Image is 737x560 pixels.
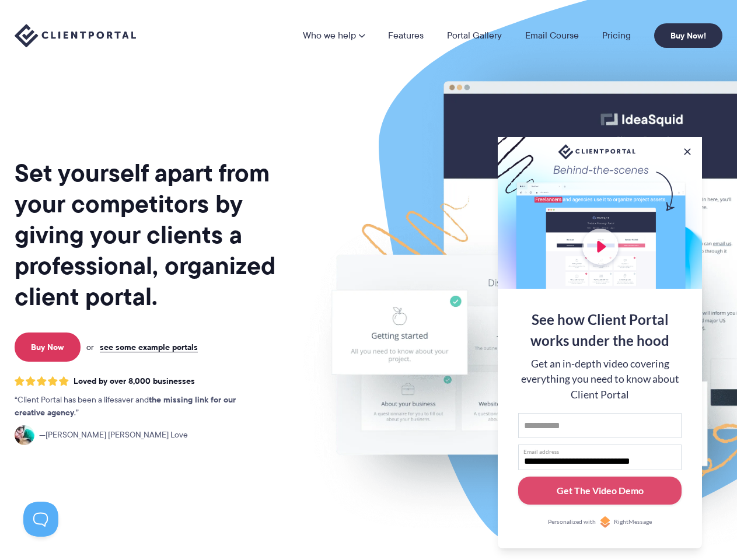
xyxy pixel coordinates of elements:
span: [PERSON_NAME] [PERSON_NAME] Love [39,429,188,442]
img: Personalized with RightMessage [599,516,611,528]
h1: Set yourself apart from your competitors by giving your clients a professional, organized client ... [15,157,298,312]
input: Email address [518,444,682,470]
a: Pricing [602,31,631,40]
span: Personalized with [548,517,596,527]
div: Get The Video Demo [557,484,644,498]
span: Loved by over 8,000 businesses [74,376,195,386]
p: Client Portal has been a lifesaver and . [15,394,260,419]
a: see some example portals [100,342,198,352]
button: Get The Video Demo [518,477,682,505]
a: Features [388,31,424,40]
a: Portal Gallery [447,31,502,40]
span: RightMessage [614,517,652,527]
span: or [86,342,94,352]
strong: the missing link for our creative agency [15,393,236,419]
a: Who we help [303,31,365,40]
a: Buy Now [15,332,81,362]
a: Personalized withRightMessage [518,516,682,528]
div: Get an in-depth video covering everything you need to know about Client Portal [518,356,682,402]
a: Email Course [525,31,579,40]
div: See how Client Portal works under the hood [518,309,682,351]
a: Buy Now! [654,23,722,48]
iframe: Toggle Customer Support [23,502,58,537]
